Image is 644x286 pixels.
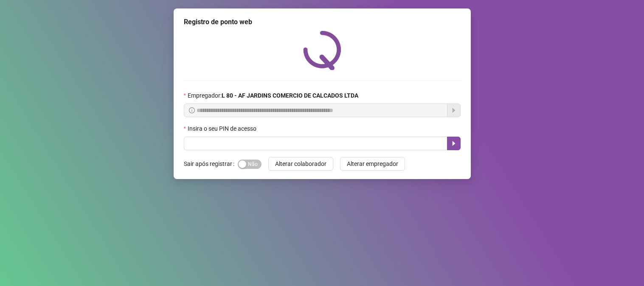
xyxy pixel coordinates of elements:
[347,159,398,168] span: Alterar empregador
[188,91,358,100] span: Empregador :
[303,31,341,70] img: QRPoint
[184,157,238,171] label: Sair após registrar
[184,17,461,27] div: Registro de ponto web
[222,92,358,99] strong: L 80 - AF JARDINS COMERCIO DE CALCADOS LTDA
[184,124,262,133] label: Insira o seu PIN de acesso
[340,157,405,171] button: Alterar empregador
[189,107,195,113] span: info-circle
[450,140,457,147] span: caret-right
[275,159,326,168] span: Alterar colaborador
[268,157,333,171] button: Alterar colaborador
